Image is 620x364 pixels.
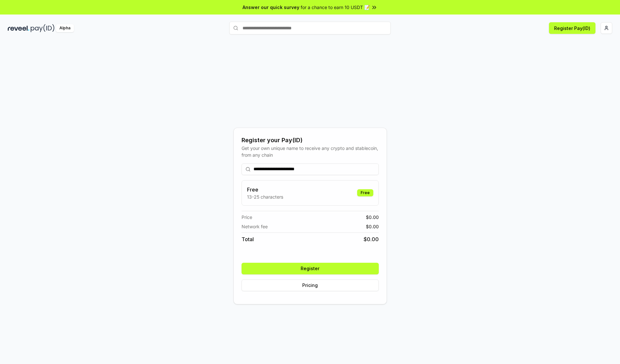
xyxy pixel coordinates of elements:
[247,193,283,200] p: 13-25 characters
[242,223,268,230] span: Network fee
[242,235,254,243] span: Total
[364,235,379,243] span: $ 0.00
[357,189,373,196] div: Free
[242,136,379,145] div: Register your Pay(ID)
[549,22,595,34] button: Register Pay(ID)
[247,186,283,193] h3: Free
[366,214,379,221] span: $ 0.00
[301,4,370,11] span: for a chance to earn 10 USDT 📝
[242,145,379,158] div: Get your own unique name to receive any crypto and stablecoin, from any chain
[242,280,379,291] button: Pricing
[242,214,252,221] span: Price
[242,263,379,274] button: Register
[243,4,299,11] span: Answer our quick survey
[56,24,74,32] div: Alpha
[8,24,29,32] img: reveel_dark
[31,24,55,32] img: pay_id
[366,223,379,230] span: $ 0.00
